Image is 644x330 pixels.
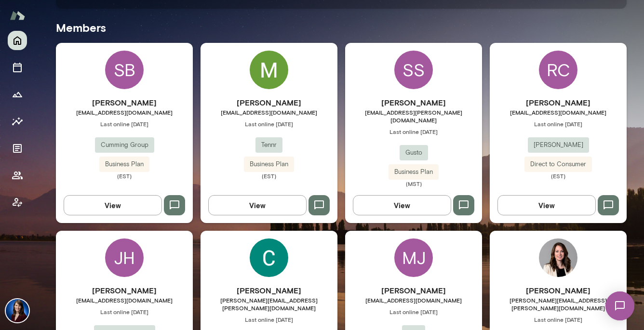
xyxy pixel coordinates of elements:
h6: [PERSON_NAME] [490,97,627,108]
h6: [PERSON_NAME] [201,285,337,296]
span: (EST) [56,172,193,180]
div: JH [105,238,144,277]
img: Madison Paulik [250,51,288,89]
h6: [PERSON_NAME] [56,97,193,108]
h6: [PERSON_NAME] [201,97,337,108]
span: [EMAIL_ADDRESS][PERSON_NAME][DOMAIN_NAME] [345,108,482,124]
button: Client app [8,193,27,212]
span: Last online [DATE] [56,120,193,128]
button: View [497,195,596,215]
button: Insights [8,112,27,131]
span: [EMAIL_ADDRESS][DOMAIN_NAME] [201,108,337,116]
span: [EMAIL_ADDRESS][DOMAIN_NAME] [345,296,482,304]
span: Last online [DATE] [201,316,337,323]
span: Tennr [255,140,282,150]
button: Home [8,31,27,50]
img: Mento [10,6,25,25]
img: Colleen Connolly [250,238,288,277]
h6: [PERSON_NAME] [56,285,193,296]
div: MJ [394,238,433,277]
span: Business Plan [99,159,149,169]
button: View [353,195,451,215]
span: [PERSON_NAME] [528,140,589,150]
span: [EMAIL_ADDRESS][DOMAIN_NAME] [490,108,627,116]
span: [EMAIL_ADDRESS][DOMAIN_NAME] [56,296,193,304]
h6: [PERSON_NAME] [490,285,627,296]
span: Last online [DATE] [56,308,193,316]
button: Documents [8,139,27,158]
button: Sessions [8,58,27,77]
span: Business Plan [389,167,439,177]
h6: [PERSON_NAME] [345,97,482,108]
h6: [PERSON_NAME] [345,285,482,296]
div: SS [394,51,433,89]
span: Direct to Consumer [524,159,592,169]
button: View [64,195,162,215]
span: (EST) [201,172,337,180]
span: Last online [DATE] [201,120,337,128]
img: Christine Martin [539,238,577,277]
span: Last online [DATE] [345,128,482,135]
span: Gusto [400,148,428,158]
span: Last online [DATE] [345,308,482,316]
button: View [208,195,307,215]
span: [EMAIL_ADDRESS][DOMAIN_NAME] [56,108,193,116]
span: Cumming Group [95,140,154,150]
img: Julie Rollauer [6,299,29,322]
span: [PERSON_NAME][EMAIL_ADDRESS][PERSON_NAME][DOMAIN_NAME] [490,296,627,312]
h5: Members [56,20,627,35]
span: Last online [DATE] [490,316,627,323]
button: Growth Plan [8,85,27,104]
span: (EST) [490,172,627,180]
div: RC [539,51,577,89]
span: Business Plan [244,159,294,169]
span: (MST) [345,180,482,187]
span: [PERSON_NAME][EMAIL_ADDRESS][PERSON_NAME][DOMAIN_NAME] [201,296,337,312]
button: Members [8,166,27,185]
span: Last online [DATE] [490,120,627,128]
div: SB [105,51,144,89]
